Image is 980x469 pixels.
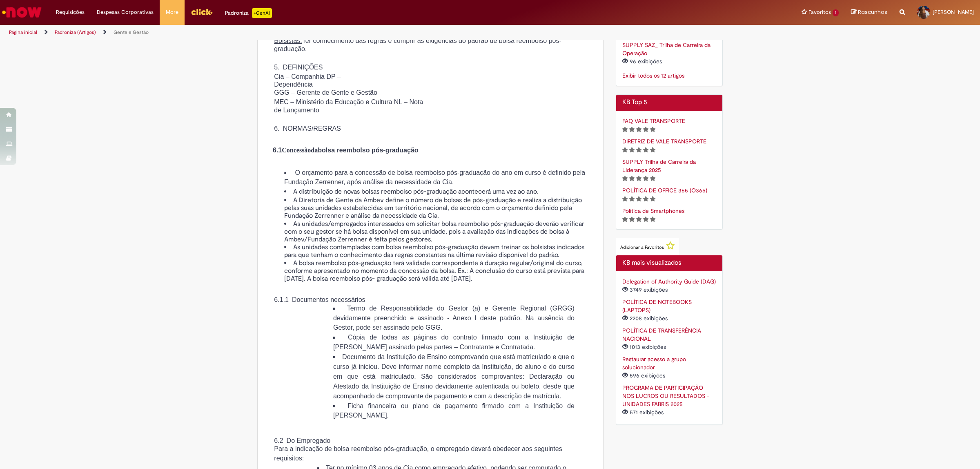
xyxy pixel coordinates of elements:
a: Artigo, DIRETRIZ DE VALE TRANSPORTE, classificação de 5 estrelas [622,138,706,145]
i: 4 [643,127,648,132]
span: Requisições [56,8,85,16]
a: Gente e Gestão [114,29,149,36]
a: Artigo, Política de Smartphones, classificação de 5 estrelas [622,207,684,214]
a: Artigo, POLÍTICA DE OFFICE 365 (O365), classificação de 5 estrelas [622,187,707,194]
i: 1 [622,217,628,222]
span: Adicionar a Favoritos [620,244,664,250]
i: 2 [629,147,635,153]
span: Despesas Corporativas [97,8,154,16]
i: 1 [622,147,628,153]
span: 3749 exibições [622,286,669,293]
span: 6.2 Do Empregado [274,437,330,444]
span: Cópia de todas as páginas do contrato firmado com a Instituição de [PERSON_NAME] assinado pelas p... [333,334,575,351]
span: 2208 exibições [622,315,669,322]
i: 5 [650,176,655,181]
i: 3 [636,176,641,181]
i: 1 [622,127,628,132]
span: 6.1.1 Documentos necessários [274,296,365,303]
span: 5. DEFINIÇÕES [274,64,323,71]
span: Ficha financeira ou plano de pagamento firmado com a Instituição de [PERSON_NAME]. [333,402,575,419]
span: da [311,147,318,154]
i: 2 [629,127,635,132]
span: MEC – Ministério da Educação e Cultura NL – Nota de Lançamento [274,98,423,113]
span: 1013 exibições [622,343,668,351]
span: A Diretoria de Gente da Ambev define o número de bolsas de pós-graduação e realiza a distribuição... [284,196,582,220]
span: A bolsa reembolso pós-graduação terá validade correspondente à duração regular/original do curso,... [284,259,584,283]
a: POLÍTICA DE NOTEBOOKS (LAPTOPS) [622,298,692,314]
h2: KB mais visualizados [622,259,717,267]
ul: Trilhas de página [6,25,647,40]
i: 5 [650,217,655,222]
span: More [166,8,178,16]
div: Padroniza [225,8,272,18]
ul: KB mais visualizados [622,277,717,416]
span: Termo de Responsabilidade do Gestor (a) e Gerente Regional (GRGG) devidamente preenchido e assina... [333,305,575,331]
i: 2 [629,176,635,181]
span: Documento da Instituição de Ensino comprovando que está matriculado e que o curso já iniciou. Dev... [333,353,575,400]
i: 2 [629,196,635,202]
i: 5 [650,127,655,132]
span: 6.1 [273,147,311,154]
span: 596 exibições [622,372,667,379]
span: 96 exibições [622,58,664,65]
i: 3 [636,196,641,202]
img: ServiceNow [1,4,43,20]
a: Restaurar acesso a grupo solucionador [622,355,686,371]
a: Artigo, FAQ VALE TRANSPORTE, classificação de 5 estrelas [622,117,685,125]
span: Cia – Companhia DP – Dependência [274,73,341,88]
span: Favoritos [808,8,831,16]
span: GGG – Gerente de Gente e Gestão [274,89,377,96]
i: 4 [643,176,648,181]
i: 5 [650,196,655,202]
a: Artigo, SUPPLY Trilha de Carreira da Liderança 2025, classificação de 5 estrelas [622,158,696,174]
span: O orçamento para a concessão de bolsa reembolso pós-graduação do ano em curso é definido pela Fun... [284,169,585,185]
img: click_logo_yellow_360x200.png [191,6,213,18]
span: Ter conhecimento das regras e cumprir as exigências do padrão de bolsa reembolso pós-graduação. [274,37,561,52]
i: 4 [643,196,648,202]
span: As unidades contempladas com bolsa reembolso pós-graduação devem treinar os bolsistas indicados p... [284,243,584,259]
u: Bolsistas: [274,37,302,44]
a: SUPPLY SAZ_ Trilha de Carreira da Operação [622,41,710,57]
a: Exibir todos os 12 artigos [622,72,684,79]
i: 3 [636,217,641,222]
a: Delegation of Authority Guide (DAG) [622,278,716,285]
a: POLÍTICA DE TRANSFERÊNCIA NACIONAL [622,327,701,342]
i: 3 [636,147,641,153]
strong: bolsa reembolso pós-graduação [273,147,419,154]
i: 1 [622,176,628,181]
h2: KB Top 5 [622,99,717,106]
i: 2 [629,217,635,222]
span: 1 [833,9,839,16]
span: A distribuição de novas bolsas reembolso pós-graduação acontecerá uma vez ao ano. [293,188,538,196]
span: As unidades/empregados interessados em solicitar bolsa reembolso pós-graduação deverão verificar ... [284,220,584,243]
span: 6. NORMAS/REGRAS [274,125,341,132]
p: +GenAi [252,8,272,18]
i: 4 [643,147,648,153]
i: 5 [650,147,655,153]
i: 1 [622,196,628,202]
a: Rascunhos [851,9,887,16]
i: 3 [636,127,641,132]
span: Rascunhos [858,8,887,16]
a: Página inicial [9,29,37,36]
span: Concessão [282,147,311,154]
span: 571 exibições [622,409,665,416]
span: Para a indicação de bolsa reembolso pós-graduação, o empregado deverá obedecer aos seguintes requ... [274,445,562,462]
i: 4 [643,217,648,222]
a: Padroniza (Artigos) [55,29,96,36]
a: PROGRAMA DE PARTICIPAÇÃO NOS LUCROS OU RESULTADOS - UNIDADES FABRIS 2025 [622,384,709,408]
button: Adicionar a Favoritos [616,238,679,255]
span: [PERSON_NAME] [933,9,974,16]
